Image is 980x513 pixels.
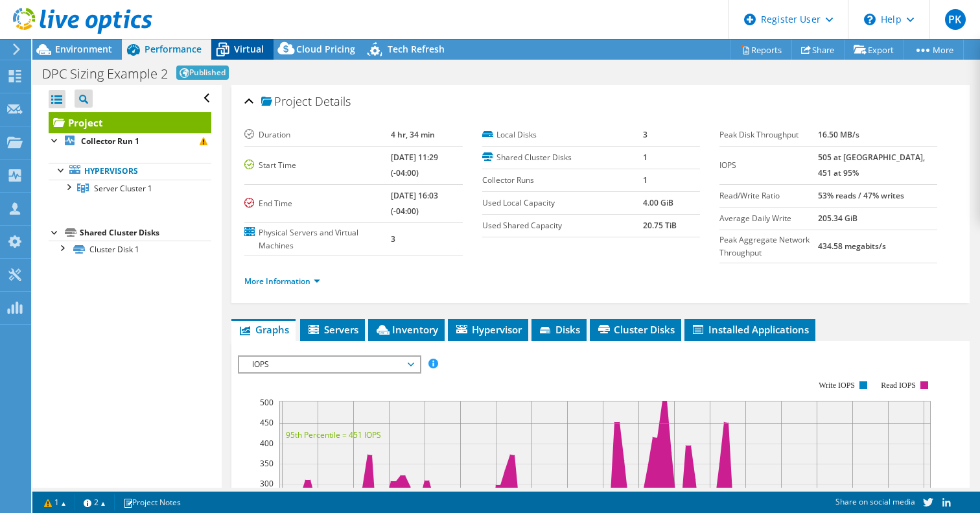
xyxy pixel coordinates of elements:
[643,220,677,231] b: 20.75 TiB
[244,128,391,141] label: Duration
[75,494,115,510] a: 2
[719,159,819,172] label: IOPS
[643,152,647,163] b: 1
[260,458,274,469] text: 350
[835,496,915,507] span: Share on social media
[482,151,644,164] label: Shared Cluster Disks
[260,397,274,408] text: 500
[42,67,168,80] h1: DPC Sizing Example 2
[482,128,644,141] label: Local Disks
[538,323,580,336] span: Disks
[261,95,312,108] span: Project
[818,190,904,201] b: 53% reads / 47% writes
[375,323,438,336] span: Inventory
[114,494,190,510] a: Project Notes
[260,417,274,428] text: 450
[391,190,438,217] b: [DATE] 16:03 (-04:00)
[260,478,274,489] text: 300
[482,219,644,232] label: Used Shared Capacity
[244,197,391,210] label: End Time
[94,183,152,194] span: Server Cluster 1
[260,438,274,449] text: 400
[49,180,211,197] a: Server Cluster 1
[244,226,391,252] label: Physical Servers and Virtual Machines
[35,494,75,510] a: 1
[81,136,139,147] b: Collector Run 1
[818,152,925,178] b: 505 at [GEOGRAPHIC_DATA], 451 at 95%
[315,93,351,109] span: Details
[719,233,819,259] label: Peak Aggregate Network Throughput
[176,66,229,80] span: Published
[719,128,819,141] label: Peak Disk Throughput
[818,241,886,252] b: 434.58 megabits/s
[904,40,964,60] a: More
[596,323,675,336] span: Cluster Disks
[391,129,435,140] b: 4 hr, 34 min
[719,212,819,225] label: Average Daily Write
[307,323,358,336] span: Servers
[238,323,289,336] span: Graphs
[643,197,673,208] b: 4.00 GiB
[244,276,320,287] a: More Information
[80,225,211,241] div: Shared Cluster Disks
[844,40,904,60] a: Export
[719,189,819,202] label: Read/Write Ratio
[818,213,857,224] b: 205.34 GiB
[234,43,264,55] span: Virtual
[246,357,412,372] span: IOPS
[945,9,966,30] span: PK
[145,43,202,55] span: Performance
[818,129,859,140] b: 16.50 MB/s
[881,381,916,390] text: Read IOPS
[286,429,381,440] text: 95th Percentile = 451 IOPS
[643,129,647,140] b: 3
[482,174,644,187] label: Collector Runs
[391,233,395,245] b: 3
[482,197,644,209] label: Used Local Capacity
[49,241,211,257] a: Cluster Disk 1
[244,159,391,172] label: Start Time
[49,112,211,133] a: Project
[643,174,647,185] b: 1
[819,381,856,390] text: Write IOPS
[296,43,355,55] span: Cloud Pricing
[691,323,809,336] span: Installed Applications
[391,152,438,178] b: [DATE] 11:29 (-04:00)
[730,40,792,60] a: Reports
[864,14,876,25] svg: \n
[55,43,112,55] span: Environment
[388,43,445,55] span: Tech Refresh
[49,133,211,150] a: Collector Run 1
[791,40,845,60] a: Share
[454,323,522,336] span: Hypervisor
[49,163,211,180] a: Hypervisors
